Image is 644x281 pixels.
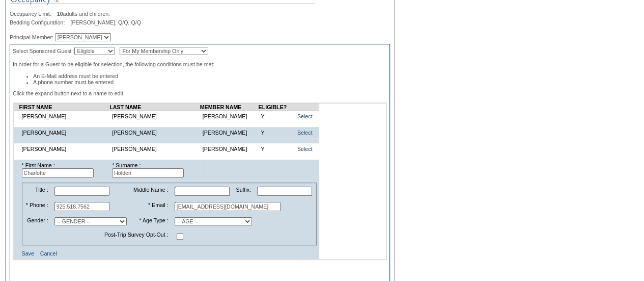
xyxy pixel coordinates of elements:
td: [PERSON_NAME] [109,111,200,122]
td: [PERSON_NAME] [19,143,110,155]
td: Post-Trip Survey Opt-Out : [23,229,171,244]
div: adults and children. [10,11,390,17]
td: MEMBER NAME [200,104,259,111]
td: LAST NAME [109,104,200,111]
td: [PERSON_NAME] [200,127,259,138]
td: [PERSON_NAME] [200,143,259,155]
td: Y [258,127,291,138]
td: Y [258,111,291,122]
td: [PERSON_NAME] [109,127,200,138]
td: [PERSON_NAME] [109,143,200,155]
td: * Phone : [23,199,51,214]
span: 10 [57,11,63,17]
a: Select [297,130,313,136]
td: * Email : [130,199,171,214]
a: Select [297,146,313,152]
span: Occupancy Limit: [10,11,55,17]
td: [PERSON_NAME] [19,127,110,138]
td: Title : [23,184,51,198]
td: Gender : [23,215,51,228]
li: A phone number must be entered [33,79,387,85]
td: [PERSON_NAME] [200,111,259,122]
span: Principal Member: [10,34,53,40]
td: * Surname : [109,160,200,180]
td: * First Name : [19,160,110,180]
a: Select [297,113,313,119]
td: Y [258,143,291,155]
td: ELIGIBLE? [258,104,291,111]
a: Cancel [40,250,57,257]
td: Middle Name : [130,184,171,198]
td: FIRST NAME [19,104,110,111]
span: [PERSON_NAME], Q/Q, Q/Q [70,19,141,25]
td: Suffix: [233,184,254,198]
td: * Age Type : [130,215,171,228]
span: Bedding Configuration: [10,19,69,25]
a: Save [22,250,34,257]
td: [PERSON_NAME] [19,111,110,122]
li: An E-Mail address must be entered [33,73,387,79]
